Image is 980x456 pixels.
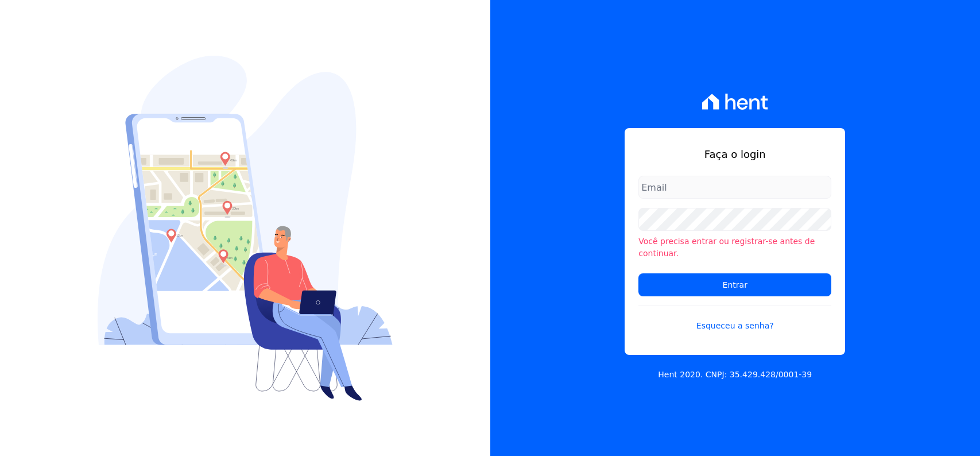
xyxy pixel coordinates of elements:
[638,273,831,296] input: Entrar
[638,235,831,260] li: Você precisa entrar ou registrar-se antes de continuar.
[638,306,831,332] a: Esqueceu a senha?
[638,176,831,199] input: Email
[658,369,812,381] p: Hent 2020. CNPJ: 35.429.428/0001-39
[98,56,393,401] img: Login
[638,146,831,162] h1: Faça o login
